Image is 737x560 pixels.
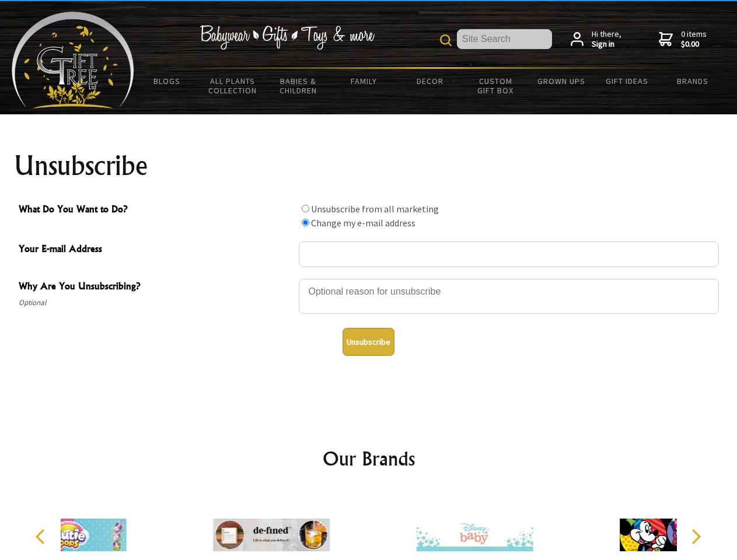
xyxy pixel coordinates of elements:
[659,29,707,50] a: 0 items$0.00
[299,279,719,314] textarea: Why Are You Unsubscribing?
[594,69,660,93] a: Gift Ideas
[19,202,293,219] span: What Do You Want to Do?
[463,69,529,103] a: Custom Gift Box
[19,296,293,310] span: Optional
[681,39,707,50] strong: $0.00
[592,39,621,50] strong: Sign in
[19,242,293,258] span: Your E-mail Address
[302,219,309,226] input: What Do You Want to Do?
[200,25,375,50] img: Babywear - Gifts - Toys & more
[571,29,621,50] a: Hi there,Sign in
[660,69,726,93] a: Brands
[331,69,397,93] a: Family
[683,524,708,549] button: Next
[23,444,714,473] h2: Our Brands
[440,34,452,46] img: product search
[592,29,621,50] span: Hi there,
[299,242,719,267] input: Your E-mail Address
[266,69,331,103] a: Babies & Children
[134,69,200,93] a: BLOGS
[311,203,439,215] label: Unsubscribe from all marketing
[14,152,724,180] h1: Unsubscribe
[397,69,463,93] a: Decor
[457,29,552,49] input: Site Search
[528,69,594,93] a: Grown Ups
[681,29,707,50] span: 0 items
[200,69,266,103] a: All Plants Collection
[19,279,293,296] span: Why Are You Unsubscribing?
[343,328,394,356] button: Unsubscribe
[12,12,134,108] img: Babyware - Gifts - Toys and more...
[29,524,55,549] button: Previous
[311,217,415,229] label: Change my e-mail address
[302,205,309,212] input: What Do You Want to Do?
